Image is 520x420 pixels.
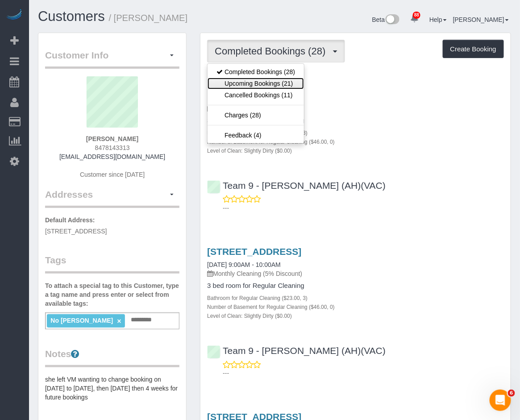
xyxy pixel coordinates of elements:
[207,345,386,356] a: Team 9 - [PERSON_NAME] (AH)(VAC)
[45,49,179,69] legend: Customer Info
[207,246,301,257] a: [STREET_ADDRESS]
[45,347,179,367] legend: Notes
[207,104,504,113] p: Monthly Cleaning (5% Discount)
[50,317,113,324] span: No [PERSON_NAME]
[207,282,504,290] h4: 3 bed room for Regular Cleaning
[207,261,281,268] a: [DATE] 9:00AM - 10:00AM
[207,40,345,62] button: Completed Bookings (28)
[508,390,515,397] span: 6
[117,317,121,325] a: ×
[443,40,504,58] button: Create Booking
[45,281,179,308] label: To attach a special tag to this Customer, type a tag name and press enter or select from availabl...
[45,375,179,402] pre: she left VM wanting to change booking on [DATE] to [DATE], then [DATE] then 4 weeks for future bo...
[208,109,304,121] a: Charges (28)
[45,254,179,274] legend: Tags
[207,313,292,319] small: Level of Clean: Slightly Dirty ($0.00)
[207,148,292,154] small: Level of Clean: Slightly Dirty ($0.00)
[207,295,308,301] small: Bathroom for Regular Cleaning ($23.00, 3)
[207,304,335,310] small: Number of Basement for Regular Cleaning ($46.00, 0)
[208,78,304,89] a: Upcoming Bookings (21)
[453,16,509,23] a: [PERSON_NAME]
[406,9,423,29] a: 88
[45,216,95,225] label: Default Address:
[86,135,138,142] strong: [PERSON_NAME]
[207,269,504,278] p: Monthly Cleaning (5% Discount)
[38,8,105,24] a: Customers
[215,46,330,57] span: Completed Bookings (28)
[385,14,399,26] img: New interface
[429,16,447,23] a: Help
[207,117,504,125] h4: 3 bed room for Regular Cleaning
[45,228,107,235] span: [STREET_ADDRESS]
[109,13,188,23] small: / [PERSON_NAME]
[223,369,504,378] p: ---
[208,129,304,141] a: Feedback (4)
[80,171,145,178] span: Customer since [DATE]
[490,390,511,411] iframe: Intercom live chat
[207,139,335,145] small: Number of Basement for Regular Cleaning ($46.00, 0)
[207,180,386,191] a: Team 9 - [PERSON_NAME] (AH)(VAC)
[5,9,23,21] img: Automaid Logo
[413,12,420,19] span: 88
[208,66,304,78] a: Completed Bookings (28)
[223,204,504,212] p: ---
[372,16,400,23] a: Beta
[95,144,130,151] span: 8478143313
[59,153,165,160] a: [EMAIL_ADDRESS][DOMAIN_NAME]
[208,89,304,101] a: Cancelled Bookings (11)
